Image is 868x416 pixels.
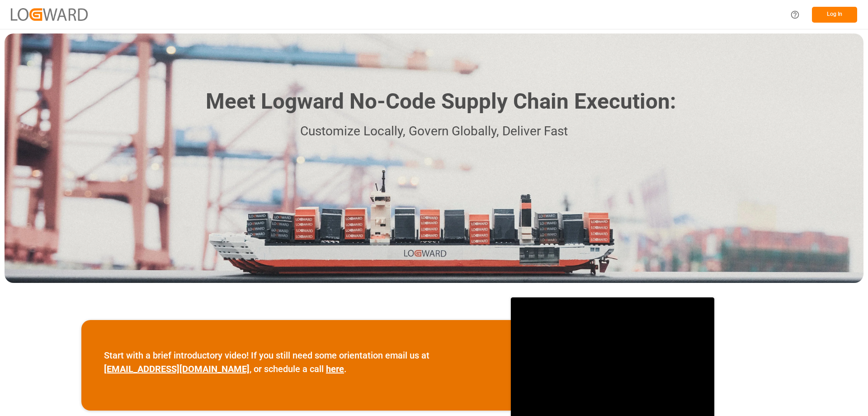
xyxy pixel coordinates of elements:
[104,363,250,374] a: [EMAIL_ADDRESS][DOMAIN_NAME]
[326,363,344,374] a: here
[206,86,676,118] h1: Meet Logward No-Code Supply Chain Execution:
[192,121,676,142] p: Customize Locally, Govern Globally, Deliver Fast
[11,8,88,20] img: Logward_new_orange.png
[104,349,488,376] p: Start with a brief introductory video! If you still need some orientation email us at , or schedu...
[785,5,805,25] button: Help Center
[812,7,857,23] button: Log In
